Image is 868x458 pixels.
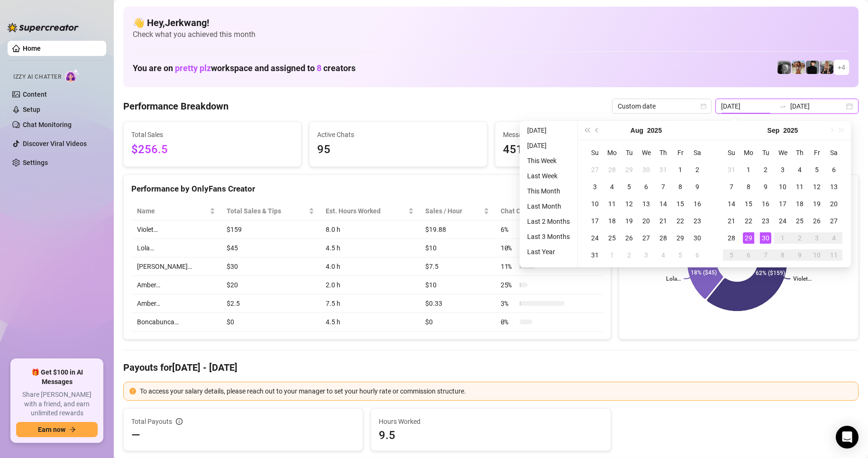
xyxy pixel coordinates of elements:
[836,426,859,449] div: Open Intercom Messenger
[420,202,495,220] th: Sales / Hour
[501,224,516,235] span: 6 %
[658,164,669,175] div: 31
[740,161,757,178] td: 2025-09-01
[672,229,689,247] td: 2025-08-29
[794,215,805,227] div: 25
[131,220,221,239] td: Violet…
[606,181,618,192] div: 4
[420,294,495,313] td: $0.33
[689,247,706,264] td: 2025-09-06
[783,121,798,140] button: Choose a year
[726,232,737,244] div: 28
[623,198,635,210] div: 12
[675,232,686,244] div: 29
[630,121,643,140] button: Choose a month
[672,247,689,264] td: 2025-09-05
[501,243,516,253] span: 10 %
[638,195,655,212] td: 2025-08-13
[808,229,825,247] td: 2025-10-03
[606,215,618,227] div: 18
[791,161,808,178] td: 2025-09-04
[16,390,98,418] span: Share [PERSON_NAME] with a friend, and earn unlimited rewards
[640,215,652,227] div: 20
[623,181,635,192] div: 5
[586,229,603,247] td: 2025-08-24
[655,195,672,212] td: 2025-08-14
[779,102,786,110] span: to
[140,386,852,396] div: To access your salary details, please reach out to your manager to set your hourly rate or commis...
[638,161,655,178] td: 2025-07-30
[774,212,791,229] td: 2025-09-24
[638,212,655,229] td: 2025-08-20
[326,206,406,216] div: Est. Hours Worked
[774,195,791,212] td: 2025-09-17
[133,29,849,40] span: Check what you achieved this month
[777,164,788,175] div: 3
[757,161,774,178] td: 2025-09-02
[621,195,638,212] td: 2025-08-12
[131,257,221,276] td: [PERSON_NAME]…
[743,164,754,175] div: 1
[672,195,689,212] td: 2025-08-15
[666,275,681,282] text: Lola…
[501,298,516,309] span: 3 %
[621,144,638,161] th: Tu
[23,159,48,166] a: Settings
[621,178,638,195] td: 2025-08-05
[131,129,293,140] span: Total Sales
[791,178,808,195] td: 2025-09-11
[131,294,221,313] td: Amber…
[828,215,840,227] div: 27
[523,201,574,212] li: Last Month
[791,144,808,161] th: Th
[672,144,689,161] th: Fr
[503,141,665,159] span: 451
[69,426,76,433] span: arrow-right
[320,294,420,313] td: 7.5 h
[689,212,706,229] td: 2025-08-23
[740,247,757,264] td: 2025-10-06
[791,247,808,264] td: 2025-10-09
[606,249,618,261] div: 1
[16,368,98,386] span: 🎁 Get $100 in AI Messages
[672,212,689,229] td: 2025-08-22
[723,195,740,212] td: 2025-09-14
[129,388,136,394] span: exclamation-circle
[774,247,791,264] td: 2025-10-08
[523,185,574,197] li: This Month
[794,181,805,192] div: 11
[621,161,638,178] td: 2025-07-29
[808,212,825,229] td: 2025-09-26
[379,428,603,443] span: 9.5
[740,212,757,229] td: 2025-09-22
[828,232,840,244] div: 4
[523,125,574,136] li: [DATE]
[675,164,686,175] div: 1
[767,121,780,140] button: Choose a month
[743,181,754,192] div: 8
[647,121,662,140] button: Choose a year
[175,63,211,73] span: pretty plz
[655,144,672,161] th: Th
[774,144,791,161] th: We
[777,215,788,227] div: 24
[658,198,669,210] div: 14
[692,198,703,210] div: 16
[811,232,822,244] div: 3
[792,61,805,74] img: Amber
[808,178,825,195] td: 2025-09-12
[820,61,833,74] img: Violet
[779,102,786,110] span: swap-right
[640,232,652,244] div: 27
[774,178,791,195] td: 2025-09-10
[692,181,703,192] div: 9
[606,164,618,175] div: 28
[689,229,706,247] td: 2025-08-30
[13,73,61,82] span: Izzy AI Chatter
[740,178,757,195] td: 2025-09-08
[689,161,706,178] td: 2025-08-02
[790,101,844,111] input: End date
[603,229,621,247] td: 2025-08-25
[603,178,621,195] td: 2025-08-04
[825,161,842,178] td: 2025-09-06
